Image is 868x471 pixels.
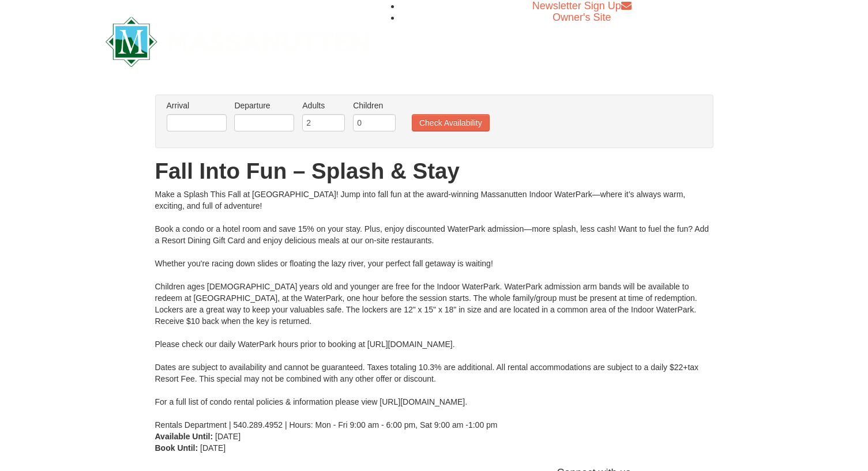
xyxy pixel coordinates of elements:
[155,160,713,183] h1: Fall Into Fun – Splash & Stay
[106,27,370,54] a: Massanutten Resort
[155,432,213,441] strong: Available Until:
[200,443,226,453] span: [DATE]
[155,189,713,431] div: Make a Splash This Fall at [GEOGRAPHIC_DATA]! Jump into fall fun at the award-winning Massanutten...
[302,100,345,111] label: Adults
[353,100,396,111] label: Children
[412,114,490,131] button: Check Availability
[215,432,241,441] span: [DATE]
[106,17,370,67] img: Massanutten Resort Logo
[553,12,611,23] a: Owner's Site
[155,443,198,453] strong: Book Until:
[234,100,294,111] label: Departure
[167,100,227,111] label: Arrival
